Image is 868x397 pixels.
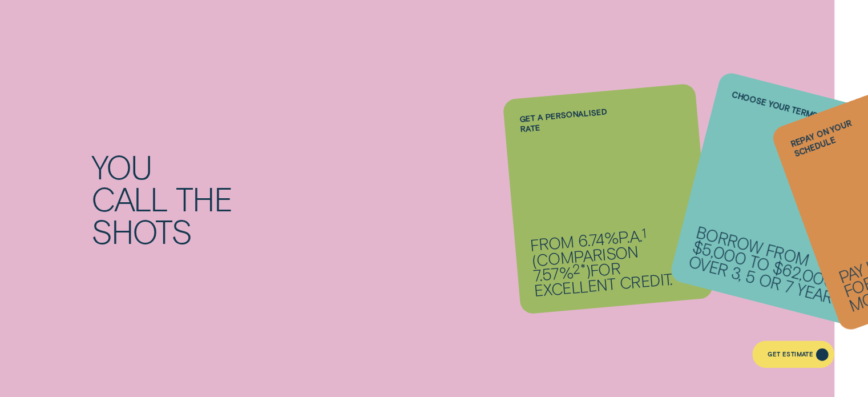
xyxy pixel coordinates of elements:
[752,340,834,368] a: Get Estimate
[91,150,429,248] div: You call the shots
[730,89,819,122] label: Choose your terms
[86,150,434,248] h2: You call the shots
[687,224,855,308] p: Borrow from $5,000 to $62,000 over 3, 5 or 7 years.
